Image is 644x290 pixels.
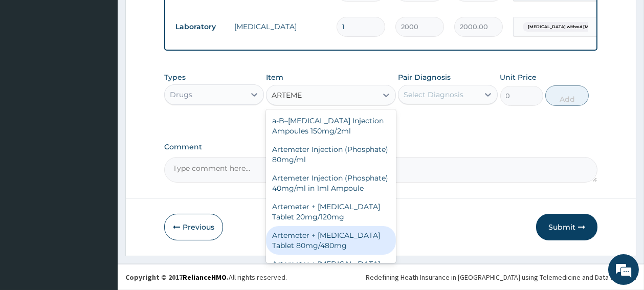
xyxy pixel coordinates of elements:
label: Comment [164,143,597,151]
span: [MEDICAL_DATA] without [MEDICAL_DATA] [523,22,626,32]
strong: Copyright © 2017 . [125,273,229,282]
button: Add [545,85,589,106]
label: Pair Diagnosis [398,72,451,82]
span: We're online! [59,82,141,186]
div: a-B–[MEDICAL_DATA] Injection Ampoules 150mg/2ml [266,111,396,140]
button: Previous [164,214,223,240]
a: RelianceHMO [183,273,227,282]
div: Artemeter + [MEDICAL_DATA] Tablet 20mg/120mg [266,197,396,226]
div: Redefining Heath Insurance in [GEOGRAPHIC_DATA] using Telemedicine and Data Science! [366,272,636,282]
div: Artemeter + [MEDICAL_DATA] Tablet 80mg/480mg [266,226,396,255]
div: Minimize live chat window [168,5,192,30]
label: Types [164,73,186,82]
label: Unit Price [500,72,537,82]
div: Artemeter Injection (Phosphate) 80mg/ml [266,140,396,169]
label: Item [266,72,283,82]
td: Laboratory [170,17,229,36]
button: Submit [536,214,597,240]
img: d_794563401_company_1708531726252_794563401 [19,51,41,77]
div: Drugs [170,90,192,100]
div: Chat with us now [53,57,172,71]
div: Artemeter Injection (Phosphate) 40mg/ml in 1ml Ampoule [266,169,396,197]
div: Select Diagnosis [404,90,463,100]
textarea: Type your message and hit 'Enter' [5,187,195,222]
td: [MEDICAL_DATA] [229,16,331,37]
footer: All rights reserved. [118,264,644,290]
